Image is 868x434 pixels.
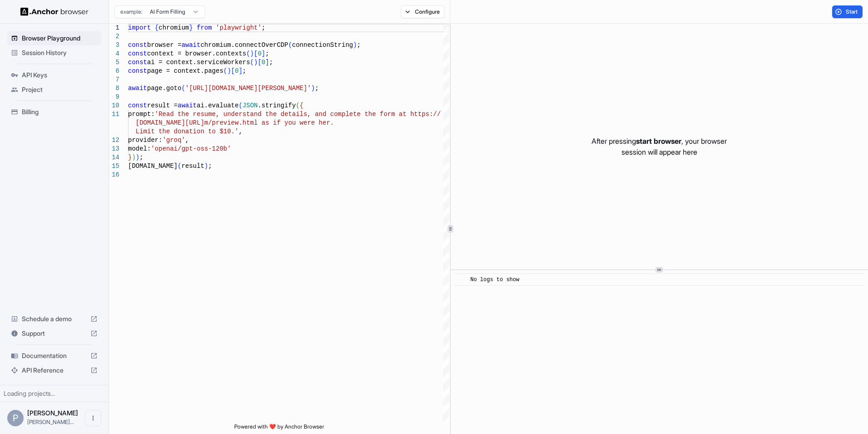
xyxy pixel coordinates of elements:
[109,93,119,101] div: 9
[109,136,119,145] div: 12
[261,50,265,57] span: ]
[197,102,238,109] span: ai.evaluate
[185,136,189,144] span: ,
[401,5,445,18] button: Configure
[147,59,250,66] span: ai = context.serviceWorkers
[7,105,101,119] div: Billing
[261,24,265,31] span: ;
[7,410,24,426] div: P
[22,351,87,360] span: Documentation
[27,419,74,425] span: philip@fanatic.co.uk
[242,67,246,75] span: ;
[459,275,464,284] span: ​
[136,154,139,161] span: )
[300,102,303,109] span: {
[109,32,119,41] div: 2
[265,50,269,57] span: ;
[163,136,185,144] span: 'groq'
[128,162,178,170] span: [DOMAIN_NAME]
[120,8,143,15] span: example:
[7,82,101,97] div: Project
[182,162,204,170] span: result
[7,31,101,45] div: Browser Playground
[147,85,182,92] span: page.goto
[7,68,101,82] div: API Keys
[22,34,98,43] span: Browser Playground
[128,136,163,144] span: provider:
[296,102,300,109] span: (
[27,409,78,417] span: Philip Cleary
[470,277,519,283] span: No logs to show
[128,24,151,31] span: import
[22,71,98,80] span: API Keys
[128,41,147,49] span: const
[22,48,98,57] span: Session History
[147,102,178,109] span: result =
[182,41,201,49] span: await
[7,326,101,341] div: Support
[109,67,119,76] div: 6
[109,110,119,119] div: 11
[109,171,119,179] div: 16
[178,162,181,170] span: (
[109,101,119,110] div: 10
[109,24,119,32] div: 1
[128,50,147,57] span: const
[85,410,101,426] button: Open menu
[592,136,727,157] p: After pressing , your browser session will appear here
[258,59,261,66] span: [
[151,145,231,152] span: 'openai/gpt-oss-120b'
[22,366,87,375] span: API Reference
[109,76,119,84] div: 7
[178,102,197,109] span: await
[216,24,261,31] span: 'playwright'
[231,67,235,75] span: [
[239,102,242,109] span: (
[254,50,257,57] span: [
[109,58,119,67] div: 5
[147,50,246,57] span: context = browser.contexts
[155,111,345,118] span: 'Read the resume, understand the details, and comp
[197,24,212,31] span: from
[288,41,292,49] span: (
[242,102,258,109] span: JSON
[7,312,101,326] div: Schedule a demo
[269,59,273,66] span: ;
[246,50,250,57] span: (
[128,85,147,92] span: await
[22,85,98,94] span: Project
[22,314,87,323] span: Schedule a demo
[20,7,89,16] img: Anchor Logo
[22,107,98,116] span: Billing
[223,67,227,75] span: (
[109,50,119,58] div: 4
[185,85,311,92] span: '[URL][DOMAIN_NAME][PERSON_NAME]'
[208,162,212,170] span: ;
[353,41,357,49] span: )
[128,154,132,161] span: }
[315,85,319,92] span: ;
[136,119,204,126] span: [DOMAIN_NAME][URL]
[147,67,223,75] span: page = context.pages
[250,59,254,66] span: (
[258,102,296,109] span: .stringify
[109,41,119,50] div: 3
[7,348,101,363] div: Documentation
[234,423,324,434] span: Powered with ❤️ by Anchor Browser
[147,41,182,49] span: browser =
[132,154,135,161] span: )
[239,128,242,135] span: ,
[846,8,858,15] span: Start
[155,24,158,31] span: {
[128,102,147,109] span: const
[128,145,151,152] span: model:
[7,363,101,378] div: API Reference
[345,111,441,118] span: lete the form at https://
[201,41,288,49] span: chromium.connectOverCDP
[261,59,265,66] span: 0
[227,67,231,75] span: )
[292,41,353,49] span: connectionString
[136,128,239,135] span: Limit the donation to $10.'
[128,67,147,75] span: const
[311,85,315,92] span: )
